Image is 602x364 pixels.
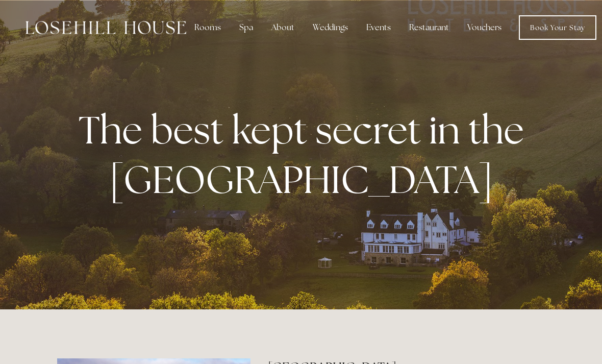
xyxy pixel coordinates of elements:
[401,17,457,38] div: Restaurant
[263,17,303,38] div: About
[459,17,510,38] a: Vouchers
[358,17,399,38] div: Events
[231,17,261,38] div: Spa
[519,15,596,40] a: Book Your Stay
[79,105,532,205] strong: The best kept secret in the [GEOGRAPHIC_DATA]
[305,17,356,38] div: Weddings
[26,21,186,34] img: Losehill House
[186,17,229,38] div: Rooms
